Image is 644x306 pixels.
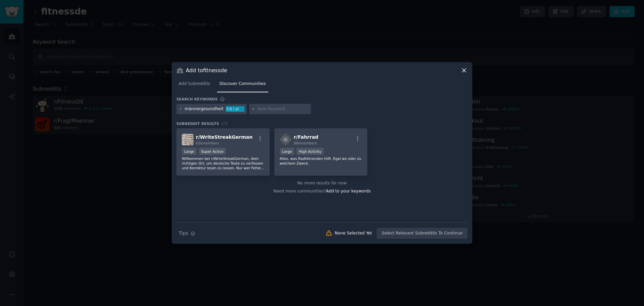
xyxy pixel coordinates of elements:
[258,106,309,112] input: New Keyword
[199,148,226,155] div: Super Active
[196,134,253,140] span: r/ WriteStreakGerman
[326,189,371,193] span: Add to your keywords
[176,79,212,92] a: Add Subreddits
[176,186,468,194] div: Need more communities?
[176,97,218,101] h3: Search keywords
[179,81,210,87] span: Add Subreddits
[182,134,194,145] img: WriteStreakGerman
[226,106,245,112] div: 3.6 / yr
[176,227,198,239] button: Tips
[335,230,372,236] div: None Selected Yet
[280,156,362,166] p: Alles, was Radfahrenden hilft. Egal wo oder zu welchem Zweck.
[297,148,324,155] div: High Activity
[294,134,318,140] span: r/ Fahrrad
[221,122,227,126] span: 2 / 3
[179,230,188,237] span: Tips
[182,156,264,170] p: Willkommen bei r/WriteStreakGerman, dem richtigen Ort, um deutsche Texte zu verfassen und Korrekt...
[176,121,219,126] span: Subreddit Results
[219,81,266,87] span: Discover Communities
[186,67,227,74] h3: Add to fitnessde
[185,106,224,112] div: männergesundheit
[280,148,294,155] div: Large
[196,141,219,145] span: 61k members
[176,180,468,186] div: No more results for now
[182,148,197,155] div: Large
[294,141,317,145] span: 86k members
[217,79,268,92] a: Discover Communities
[280,134,291,145] img: Fahrrad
